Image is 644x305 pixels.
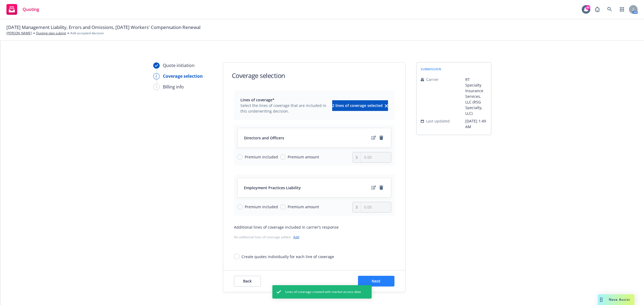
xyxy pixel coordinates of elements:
[288,154,319,160] span: Premium amount
[280,154,286,160] input: Premium amount
[598,294,634,305] button: Nova Assist
[285,289,361,294] span: Lines of coverage created with market access data
[245,154,278,160] span: Premium included
[240,103,329,114] span: Select the lines of coverage that are included in this underwriting decision.
[234,224,394,230] div: Additional lines of coverage included in carrier’s response
[244,135,284,141] span: Directors and Officers
[385,104,388,107] svg: clear selection
[332,103,383,108] span: 2 lines of coverage selected
[371,184,377,191] a: edit
[237,154,243,160] input: Premium included
[23,7,39,12] span: Quoting
[4,2,41,17] a: Quoting
[241,254,334,259] div: Create quotes individually for each line of coverage
[465,118,487,129] span: [DATE] 1:49 AM
[378,184,385,191] a: remove
[244,185,301,191] span: Employment Practices Liability
[426,77,439,82] span: Carrier
[372,278,380,284] span: Next
[6,24,200,31] span: [DATE] Management Liability, Errors and Omissions, [DATE] Workers' Compensation Renewal
[421,67,441,71] span: submission
[604,4,615,15] a: Search
[293,235,299,239] a: Add
[280,204,286,210] input: Premium amount
[153,84,160,90] div: 3
[153,73,160,79] div: 2
[465,77,487,116] span: RT Specialty Insurance Services, LLC (RSG Specialty, LLC)
[234,276,261,287] button: Back
[426,118,450,124] span: Last updated
[36,31,66,36] a: Quoting plan submit
[332,100,388,111] button: 2 lines of coverage selectedclear selection
[163,73,203,79] div: Coverage selection
[378,135,385,141] a: remove
[617,4,627,15] a: Switch app
[358,276,394,287] button: Next
[237,204,243,210] input: Premium included
[245,204,278,210] span: Premium included
[371,135,377,141] a: edit
[586,5,590,10] div: 44
[609,297,630,302] span: Nova Assist
[361,202,391,212] input: 0.00
[243,278,252,284] span: Back
[288,204,319,210] span: Premium amount
[598,294,605,305] div: Drag to move
[240,97,329,103] span: Lines of coverage*
[6,31,32,36] a: [PERSON_NAME]
[163,62,195,69] div: Quote initiation
[232,71,285,80] h1: Coverage selection
[70,31,104,36] span: Add accepted decision
[234,234,394,240] div: No additional lines of coverage added.
[163,84,184,90] div: Billing info
[361,152,391,162] input: 0.00
[592,4,603,15] a: Report a Bug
